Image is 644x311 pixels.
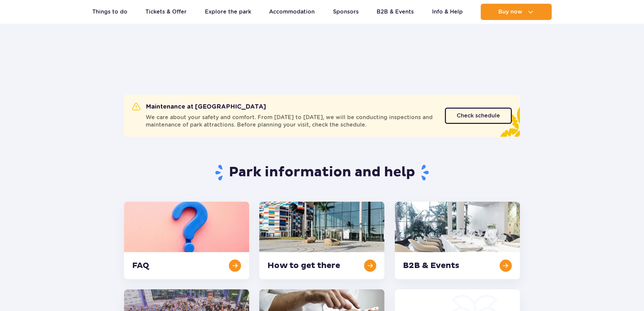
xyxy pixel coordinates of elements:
[445,108,512,124] a: Check schedule
[132,103,266,111] h2: Maintenance at [GEOGRAPHIC_DATA]
[146,114,437,129] span: We care about your safety and comfort. From [DATE] to [DATE], we will be conducting inspections a...
[92,4,127,20] a: Things to do
[498,9,522,15] span: Buy now
[269,4,315,20] a: Accommodation
[205,4,251,20] a: Explore the park
[457,113,500,118] span: Check schedule
[432,4,463,20] a: Info & Help
[377,4,414,20] a: B2B & Events
[333,4,359,20] a: Sponsors
[124,164,520,181] h1: Park information and help
[481,4,552,20] button: Buy now
[145,4,187,20] a: Tickets & Offer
